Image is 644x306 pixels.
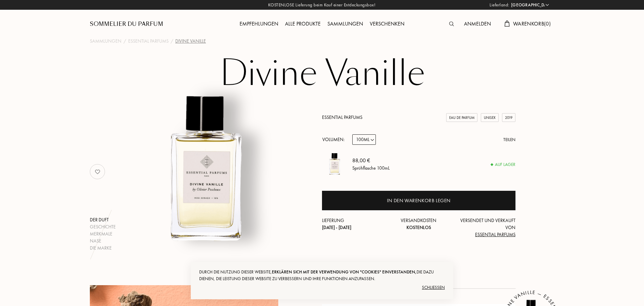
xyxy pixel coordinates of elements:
div: Sprühflasche 100mL [352,165,390,172]
a: Sommelier du Parfum [90,20,163,28]
span: Warenkorb ( 0 ) [513,20,551,27]
div: / [123,38,126,45]
div: 88,00 € [352,157,390,165]
div: 2019 [502,113,515,122]
img: no_like_p.png [91,165,104,178]
span: erklären sich mit der Verwendung von "Cookies" einverstanden, [272,269,417,275]
div: Empfehlungen [236,20,282,29]
span: Kostenlos [406,224,431,230]
div: Unisex [481,113,499,122]
a: Alle Produkte [282,20,324,27]
h1: Divine Vanille [154,55,490,92]
div: Merkmale [90,230,116,237]
div: Volumen: [322,134,348,145]
img: search_icn.svg [449,21,454,26]
div: Teilen [503,136,515,143]
div: Lieferung [322,217,387,231]
img: Divine Vanille Essential Parfums [322,151,347,177]
div: Durch die Nutzung dieser Website, die dazu dienen, die Leistung dieser Website zu verbessern und ... [199,269,445,282]
div: Versendet und verkauft von [451,217,515,238]
div: Divine Vanille [175,38,206,45]
div: Sammlungen [324,20,366,29]
span: Lieferland: [490,2,509,8]
a: Sammlungen [324,20,366,27]
div: Geschichte [90,223,116,230]
a: Empfehlungen [236,20,282,27]
div: Versandkosten [387,217,451,231]
a: Anmelden [461,20,494,27]
div: Die Marke [90,245,116,252]
div: Eau de Parfum [446,113,477,122]
img: cart.svg [504,20,510,27]
div: Verschenken [366,20,408,29]
div: Anmelden [461,20,494,29]
div: Schließen [199,282,445,293]
a: Essential Parfums [128,38,169,45]
span: Essential Parfums [475,231,515,237]
div: Alle Produkte [282,20,324,29]
div: Nase [90,237,116,245]
a: Sammlungen [90,38,121,45]
a: Verschenken [366,20,408,27]
span: [DATE] - [DATE] [322,224,351,230]
div: Auf Lager [491,161,515,168]
div: In den Warenkorb legen [387,197,451,205]
img: Divine Vanille Essential Parfums [123,85,289,252]
div: Der Duft [90,216,116,223]
a: Essential Parfums [322,114,362,120]
div: / [171,38,173,45]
